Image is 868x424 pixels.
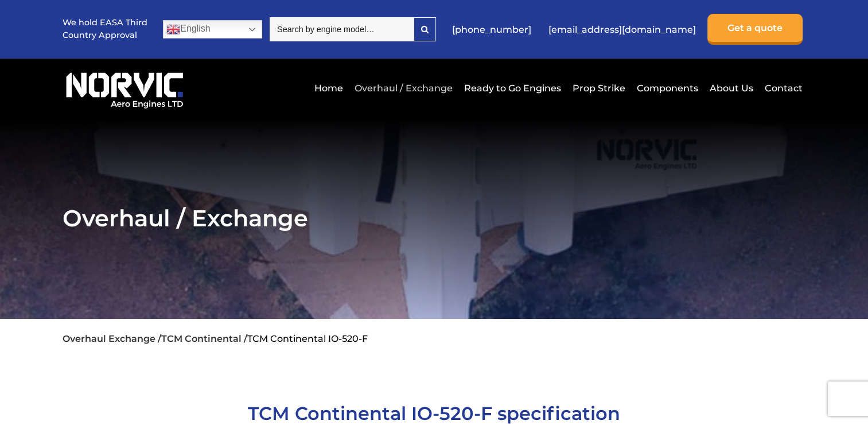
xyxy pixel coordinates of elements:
[707,74,756,102] a: About Us
[161,333,247,344] a: TCM Continental /
[163,20,262,38] a: English
[63,333,161,344] a: Overhaul Exchange /
[63,204,805,232] h2: Overhaul / Exchange
[446,16,537,44] a: [PHONE_NUMBER]
[634,74,701,102] a: Components
[247,333,368,344] li: TCM Continental IO-520-F
[270,17,414,41] input: Search by engine model…
[543,16,702,44] a: [EMAIL_ADDRESS][DOMAIN_NAME]
[570,74,628,102] a: Prop Strike
[707,14,803,45] a: Get a quote
[63,17,149,41] p: We hold EASA Third Country Approval
[762,74,803,102] a: Contact
[312,74,346,102] a: Home
[461,74,564,102] a: Ready to Go Engines
[166,22,180,36] img: en
[63,67,186,109] img: Norvic Aero Engines logo
[352,74,456,102] a: Overhaul / Exchange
